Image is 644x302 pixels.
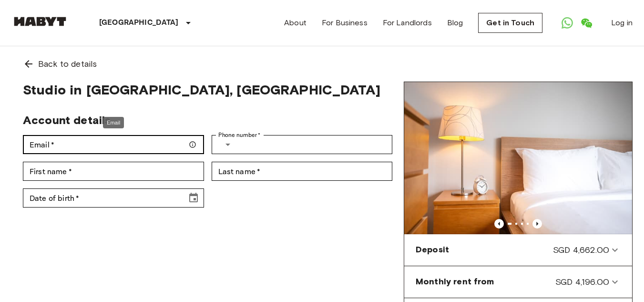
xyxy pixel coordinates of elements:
a: Blog [447,17,463,29]
a: About [284,17,307,29]
button: Choose date [184,188,203,208]
img: Habyt [11,17,69,26]
p: [GEOGRAPHIC_DATA] [99,17,179,29]
svg: Make sure your email is correct — we'll send your booking details there. [189,141,196,148]
button: Select country [218,135,237,154]
span: Deposit [416,244,449,256]
img: Marketing picture of unit SG-01-106-001-01 [404,82,632,234]
a: Back to details [11,46,633,82]
button: Previous image [532,219,542,229]
span: Back to details [38,58,97,70]
span: SGD 4,662.00 [553,244,609,256]
div: Monthly rent fromSGD 4,196.00 [408,270,628,294]
div: Last name [212,162,393,181]
a: For Landlords [383,17,432,29]
span: Studio in [GEOGRAPHIC_DATA], [GEOGRAPHIC_DATA] [23,82,392,98]
button: Previous image [494,219,504,229]
div: DepositSGD 4,662.00 [408,238,628,262]
div: Email [103,117,124,129]
span: Monthly rent from [416,276,494,288]
div: First name [23,162,204,181]
span: SGD 4,196.00 [555,276,609,288]
a: Log in [611,17,633,29]
a: For Business [322,17,368,29]
div: Email [23,135,204,154]
span: Account details [23,113,111,127]
label: Phone number [218,131,261,139]
a: Open WhatsApp [558,13,577,32]
a: Get in Touch [478,13,542,33]
a: Open WeChat [577,13,596,32]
